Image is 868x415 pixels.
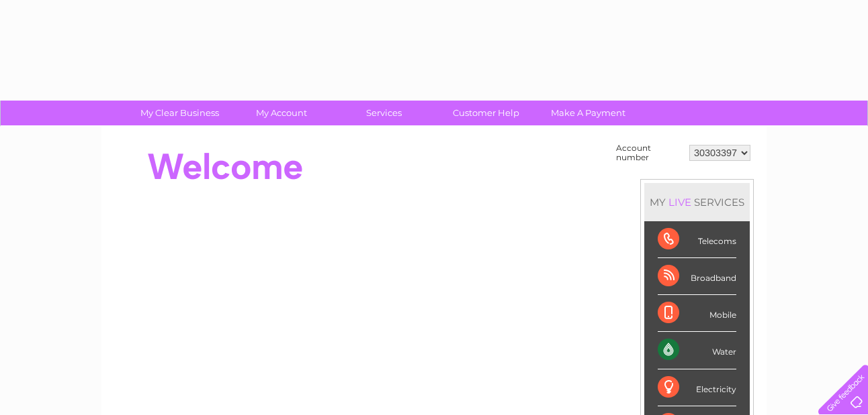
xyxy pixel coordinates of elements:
[644,183,750,221] div: MY SERVICES
[431,101,541,125] a: Customer Help
[124,101,235,125] a: My Clear Business
[658,369,736,406] div: Electricity
[658,295,736,332] div: Mobile
[658,221,736,258] div: Telecoms
[658,258,736,295] div: Broadband
[533,101,644,125] a: Make A Payment
[329,101,439,125] a: Services
[613,140,686,166] td: Account number
[666,196,694,209] div: LIVE
[658,332,736,369] div: Water
[226,101,337,125] a: My Account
